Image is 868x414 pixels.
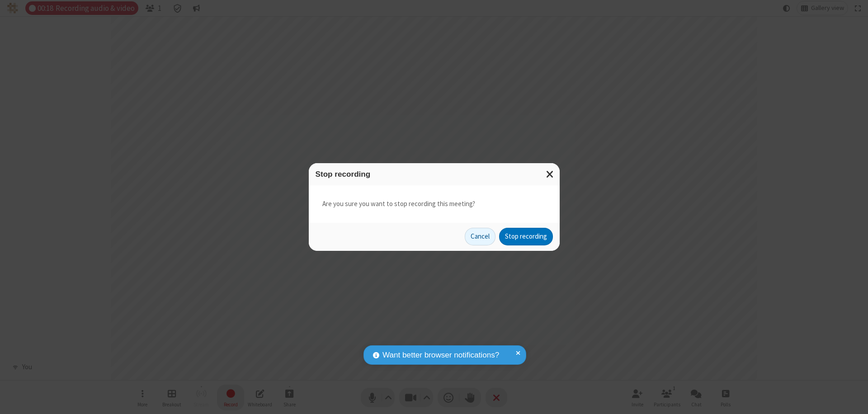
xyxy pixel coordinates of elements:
div: Are you sure you want to stop recording this meeting? [309,185,560,223]
button: Cancel [465,228,495,246]
button: Close modal [541,163,560,185]
h3: Stop recording [316,170,553,179]
button: Stop recording [499,228,553,246]
span: Want better browser notifications? [382,349,499,361]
